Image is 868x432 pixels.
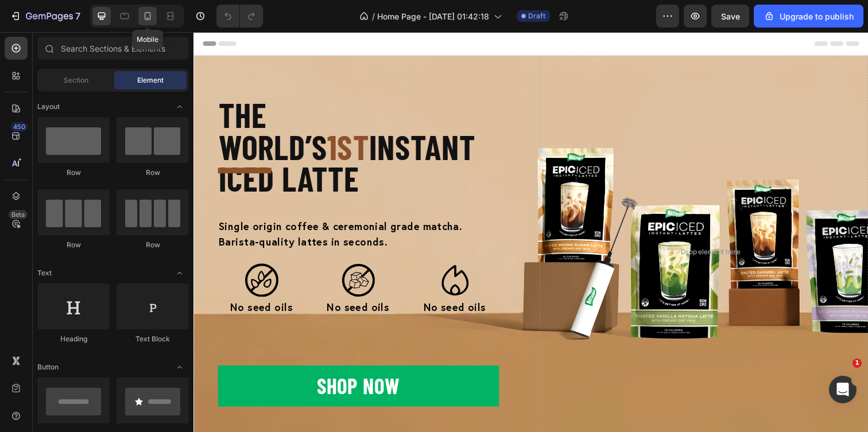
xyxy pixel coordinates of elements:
[711,5,749,28] button: Save
[754,5,863,28] button: Upgrade to publish
[137,75,164,85] span: Element
[37,102,60,112] span: Layout
[117,334,189,344] div: Text Block
[170,98,189,116] span: Toggle open
[170,264,189,282] span: Toggle open
[852,359,862,368] span: 1
[829,376,857,403] iframe: Intercom live chat
[721,11,740,21] span: Save
[37,240,110,250] div: Row
[37,168,110,178] div: Row
[37,334,110,344] div: Heading
[216,5,263,28] div: Undo/Redo
[498,220,559,229] div: Drop element here
[37,37,189,60] input: Search Sections & Elements
[126,345,211,377] p: shop now
[377,10,489,22] span: Home Page - [DATE] 01:42:18
[528,11,545,21] span: Draft
[64,75,88,85] span: Section
[75,9,80,23] p: 7
[372,10,375,22] span: /
[764,10,854,22] div: Upgrade to publish
[25,340,312,382] button: <p>shop now</p>
[117,168,189,178] div: Row
[11,122,28,131] div: 450
[37,268,52,278] span: Text
[117,240,189,250] div: Row
[193,32,868,432] iframe: Design area
[235,274,299,287] span: No seed oils
[5,5,86,28] button: 7
[37,362,59,372] span: Button
[170,358,189,376] span: Toggle open
[9,210,28,219] div: Beta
